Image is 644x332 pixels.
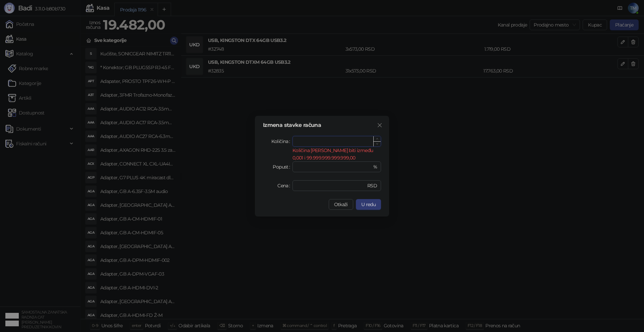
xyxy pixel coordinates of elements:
input: Količina [293,136,381,146]
label: Cena [277,180,292,191]
button: U redu [356,199,381,210]
span: Increase Value [373,136,381,141]
button: Otkaži [329,199,353,210]
input: Cena [297,181,366,191]
span: down [376,143,378,145]
span: U redu [361,201,376,207]
span: Zatvori [374,123,385,128]
label: Količina [271,136,292,147]
label: Popust [273,161,292,172]
div: Izmena stavke računa [263,123,381,128]
span: Decrease Value [373,141,381,146]
span: up [376,138,378,140]
input: Popust [297,162,372,172]
div: Količina [PERSON_NAME] biti između 0,001 i 99.999.999.999.999,00 [292,147,381,161]
span: Otkaži [334,201,348,207]
span: close [377,123,382,128]
button: Close [374,120,385,131]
